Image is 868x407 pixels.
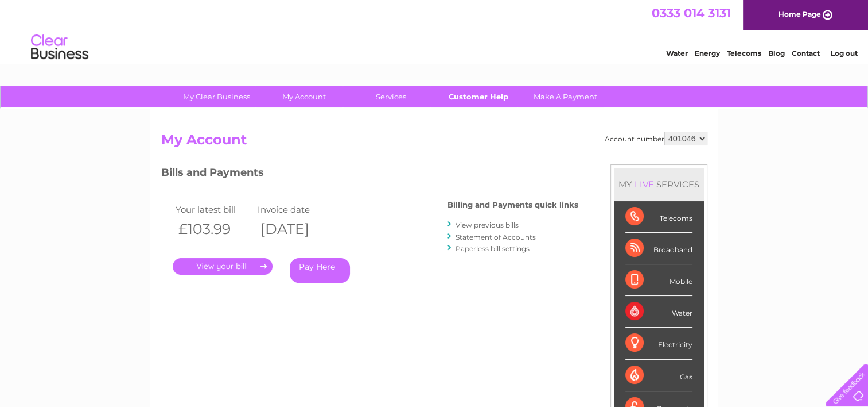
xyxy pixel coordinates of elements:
div: LIVE [632,179,656,190]
a: Customer Help [431,86,526,107]
a: Water [666,49,688,57]
a: Pay Here [290,258,350,283]
a: Energy [695,49,720,57]
a: . [173,258,273,275]
a: My Account [256,86,351,107]
td: Invoice date [255,202,337,217]
h4: Billing and Payments quick links [447,201,578,209]
div: Account number [605,132,707,145]
th: £103.99 [173,217,255,241]
h2: My Account [161,132,707,153]
a: Log out [830,49,857,57]
a: Paperless bill settings [456,244,530,253]
div: Broadband [625,233,692,264]
a: Telecoms [727,49,761,57]
a: 0333 014 3131 [652,6,731,20]
div: Electricity [625,328,692,359]
div: Telecoms [625,201,692,233]
th: [DATE] [255,217,337,241]
a: Make A Payment [518,86,613,107]
a: Statement of Accounts [456,233,536,241]
div: Clear Business is a trading name of Verastar Limited (registered in [GEOGRAPHIC_DATA] No. 3667643... [164,6,706,56]
div: Mobile [625,264,692,296]
a: Blog [768,49,785,57]
img: logo.png [30,30,89,65]
a: Contact [792,49,820,57]
a: View previous bills [456,221,519,229]
a: My Clear Business [169,86,264,107]
a: Services [344,86,438,107]
div: Gas [625,360,692,391]
div: MY SERVICES [614,168,704,201]
h3: Bills and Payments [161,164,578,185]
div: Water [625,296,692,328]
td: Your latest bill [173,202,255,217]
